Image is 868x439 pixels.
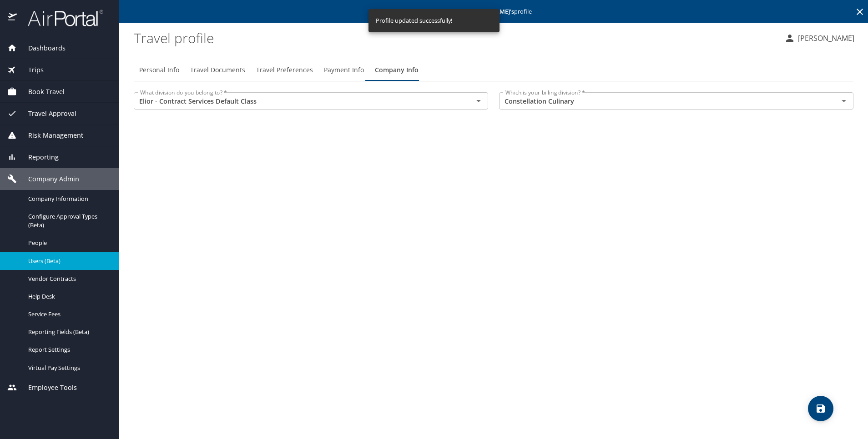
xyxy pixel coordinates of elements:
img: icon-airportal.png [8,9,18,27]
span: Company Admin [17,174,79,184]
span: Travel Preferences [256,65,313,76]
span: Book Travel [17,87,65,97]
span: Users (Beta) [28,257,108,265]
button: save [808,396,833,421]
button: Open [838,95,850,107]
span: Vendor Contracts [28,274,108,283]
button: Open [472,95,485,107]
span: Report Settings [28,345,108,354]
span: Travel Approval [17,109,76,119]
span: Configure Approval Types (Beta) [28,212,108,229]
span: Virtual Pay Settings [28,364,108,372]
span: People [28,239,108,247]
p: Editing profile [122,9,865,15]
h1: Travel profile [134,24,777,52]
span: Reporting [17,152,59,162]
span: Risk Management [17,130,83,140]
span: Dashboards [17,43,66,53]
p: [PERSON_NAME] [795,33,854,44]
span: Service Fees [28,310,108,319]
span: Reporting Fields (Beta) [28,328,108,336]
span: Travel Documents [190,65,245,76]
span: Help Desk [28,292,108,301]
span: Company Info [375,65,419,76]
img: airportal-logo.png [18,9,103,27]
div: Profile [134,59,853,81]
span: Trips [17,65,44,75]
span: Company Information [28,195,108,203]
span: Payment Info [324,65,364,76]
button: [PERSON_NAME] [781,30,858,46]
span: Personal Info [139,65,179,76]
div: Profile updated successfully! [376,12,452,30]
span: Employee Tools [17,383,77,393]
